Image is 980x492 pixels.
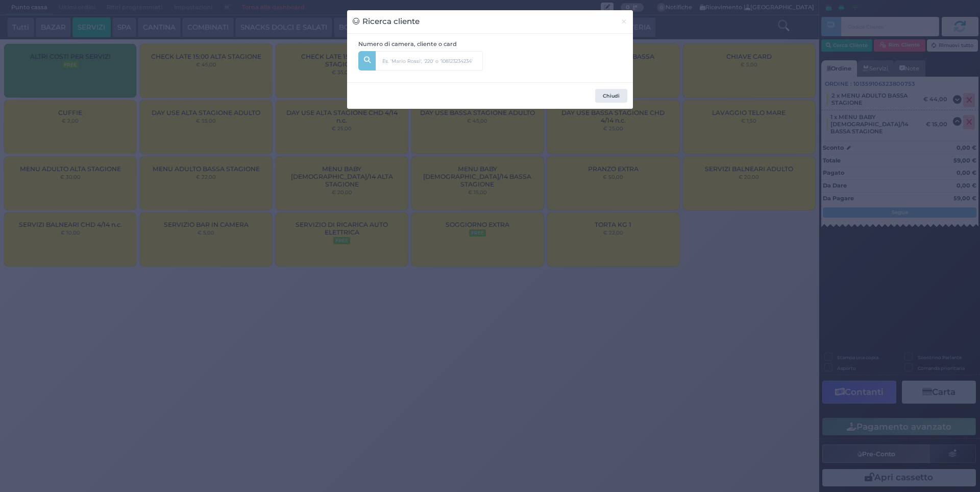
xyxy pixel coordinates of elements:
label: Numero di camera, cliente o card [358,40,457,49]
h3: Ricerca cliente [353,16,420,28]
button: Chiudi [615,10,633,33]
span: × [621,16,627,27]
button: Chiudi [595,89,627,103]
input: Es. 'Mario Rossi', '220' o '108123234234' [376,51,483,71]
